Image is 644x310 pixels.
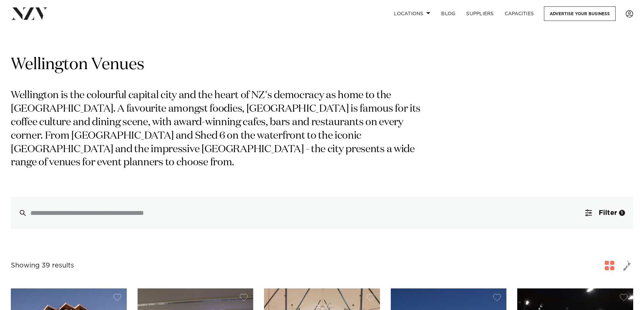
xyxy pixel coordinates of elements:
a: BLOG [436,6,461,21]
div: Showing 39 results [11,260,74,271]
h1: Wellington Venues [11,54,633,76]
p: Wellington is the colourful capital city and the heart of NZ's democracy as home to the [GEOGRAPH... [11,89,429,170]
img: nzv-logo.png [11,7,48,20]
a: Capacities [499,6,540,21]
div: 1 [619,210,625,216]
a: Advertise your business [544,6,616,21]
a: SUPPLIERS [461,6,499,21]
button: Filter1 [577,197,633,229]
a: Locations [388,6,436,21]
span: Filter [599,209,617,216]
